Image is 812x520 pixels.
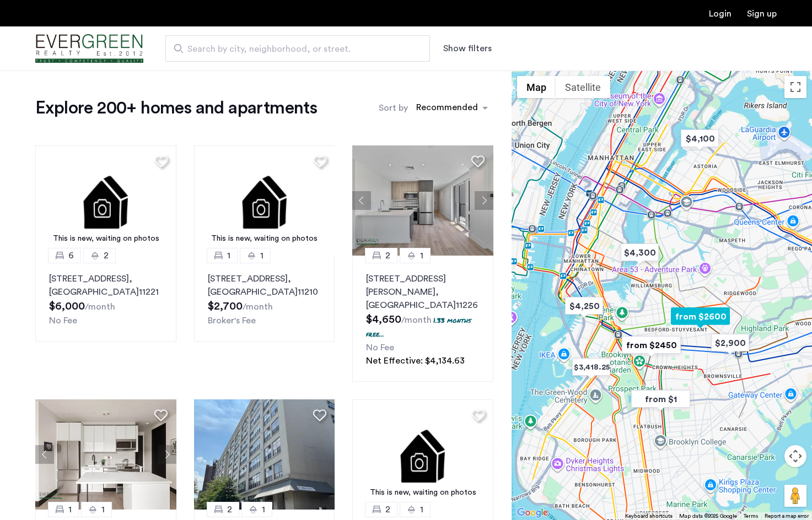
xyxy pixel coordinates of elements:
[194,399,335,510] img: 2010_638403319569069932.jpeg
[366,343,394,352] span: No Fee
[707,331,754,355] div: $2,900
[49,316,77,325] span: No Fee
[35,145,176,256] a: This is new, waiting on photos
[679,513,737,519] span: Map data ©2025 Google
[158,445,176,464] button: Next apartment
[420,249,423,262] span: 1
[366,272,480,312] p: [STREET_ADDRESS][PERSON_NAME] 11226
[194,145,335,256] a: This is new, waiting on photos
[514,506,551,520] img: Google
[709,9,732,18] a: Login
[227,503,232,516] span: 2
[200,233,330,245] div: This is new, waiting on photos
[747,9,777,18] a: Registration
[352,399,493,510] a: This is new, waiting on photos
[262,503,265,516] span: 1
[35,145,176,256] img: 2.gif
[101,503,105,516] span: 1
[35,97,317,119] h1: Explore 200+ homes and apartments
[35,28,143,69] img: logo
[556,76,610,98] button: Show satellite imagery
[385,249,390,262] span: 2
[517,76,556,98] button: Show street map
[666,304,734,329] div: from $2600
[227,249,230,262] span: 1
[208,272,321,299] p: [STREET_ADDRESS] 11210
[765,512,809,520] a: Report a map error
[415,101,478,117] div: Recommended
[35,28,143,69] a: Cazamio Logo
[676,126,723,151] div: $4,100
[379,101,408,115] label: Sort by
[68,503,72,516] span: 1
[352,399,493,510] img: 2.gif
[104,249,109,262] span: 2
[401,316,432,324] sub: /month
[784,445,806,467] button: Map camera controls
[617,333,685,357] div: from $2450
[352,145,493,256] img: 66a1adb6-6608-43dd-a245-dc7333f8b390_638824126198252652.jpeg
[744,476,779,509] iframe: chat widget
[616,240,663,265] div: $4,300
[208,301,243,312] span: $2,700
[784,76,806,98] button: Toggle fullscreen view
[352,256,493,382] a: 21[STREET_ADDRESS][PERSON_NAME], [GEOGRAPHIC_DATA]112261.33 months free...No FeeNet Effective: $4...
[784,485,806,507] button: Drag Pegman onto the map to open Street View
[41,233,171,245] div: This is new, waiting on photos
[35,399,176,510] img: c030568a-c426-483c-b473-77022edd3556_638739499524403227.png
[187,42,399,56] span: Search by city, neighborhood, or street.
[568,355,615,380] div: $3,418.25
[475,191,493,210] button: Next apartment
[68,249,74,262] span: 6
[35,445,54,464] button: Previous apartment
[625,512,673,520] button: Keyboard shortcuts
[443,42,492,55] button: Show or hide filters
[352,191,371,210] button: Previous apartment
[208,316,256,325] span: Broker's Fee
[411,98,493,118] ng-select: sort-apartment
[260,249,264,262] span: 1
[194,145,335,256] img: 2.gif
[514,506,551,520] a: Open this area in Google Maps (opens a new window)
[243,302,273,311] sub: /month
[561,294,607,318] div: $4,250
[49,272,163,299] p: [STREET_ADDRESS] 11221
[194,256,335,342] a: 11[STREET_ADDRESS], [GEOGRAPHIC_DATA]11210Broker's Fee
[420,503,423,516] span: 1
[627,387,695,411] div: from $1
[35,256,176,342] a: 62[STREET_ADDRESS], [GEOGRAPHIC_DATA]11221No Fee
[165,35,430,62] input: Apartment Search
[366,314,401,325] span: $4,650
[85,302,115,311] sub: /month
[744,512,758,520] a: Terms (opens in new tab)
[49,301,85,312] span: $6,000
[385,503,390,516] span: 2
[366,356,465,365] span: Net Effective: $4,134.63
[358,487,488,499] div: This is new, waiting on photos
